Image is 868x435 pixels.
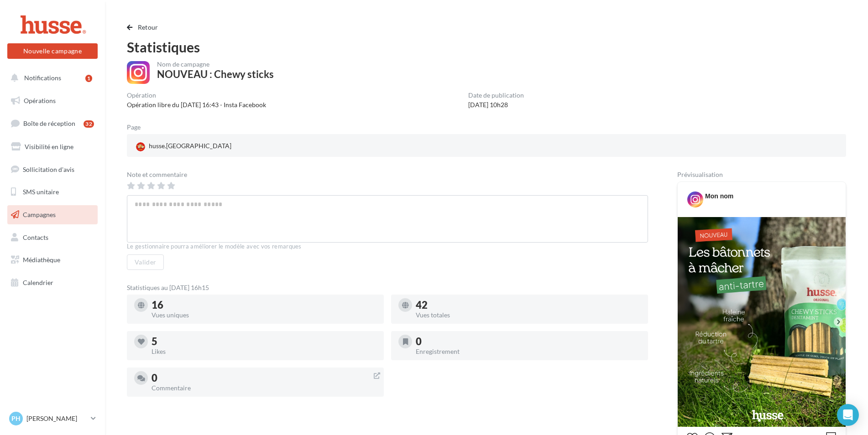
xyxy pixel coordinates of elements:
[152,385,376,391] div: Commentaire
[23,119,75,127] span: Boîte de réception
[11,414,21,423] span: PH
[127,124,148,130] div: Page
[5,273,99,292] a: Calendrier
[5,250,99,269] a: Médiathèque
[127,100,266,109] div: Opération libre du [DATE] 16:43 - Insta Facebook
[23,279,53,286] span: Calendrier
[127,92,266,98] div: Opération
[5,91,99,110] a: Opérations
[23,165,74,173] span: Sollicitation d'avis
[85,75,92,82] div: 1
[837,404,859,426] div: Open Intercom Messenger
[134,140,369,153] a: husse.[GEOGRAPHIC_DATA]
[134,140,233,153] div: husse.[GEOGRAPHIC_DATA]
[127,40,846,54] div: Statistiques
[24,97,56,104] span: Opérations
[127,243,648,251] div: Le gestionnaire pourra améliorer le modèle avec vos remarques
[26,414,87,423] p: [PERSON_NAME]
[5,114,99,133] a: Boîte de réception32
[23,256,60,264] span: Médiathèque
[416,300,641,310] div: 42
[5,205,99,224] a: Campagnes
[5,228,99,247] a: Contacts
[152,312,376,318] div: Vues uniques
[7,410,98,427] a: PH [PERSON_NAME]
[127,22,162,33] button: Retour
[152,373,376,383] div: 0
[705,192,733,201] div: Mon nom
[416,348,641,355] div: Enregistrement
[25,143,73,150] span: Visibilité en ligne
[5,68,96,88] button: Notifications 1
[84,120,94,128] div: 32
[5,137,99,156] a: Visibilité en ligne
[152,300,376,310] div: 16
[5,160,99,179] a: Sollicitation d'avis
[152,337,376,347] div: 5
[23,188,59,196] span: SMS unitaire
[24,74,61,82] span: Notifications
[23,233,48,241] span: Contacts
[127,285,648,291] div: Statistiques au [DATE] 16h15
[127,171,648,178] div: Note et commentaire
[7,43,98,59] button: Nouvelle campagne
[23,211,56,218] span: Campagnes
[468,92,524,98] div: Date de publication
[416,337,641,347] div: 0
[416,312,641,318] div: Vues totales
[127,254,164,270] button: Valider
[677,171,846,178] div: Prévisualisation
[5,182,99,202] a: SMS unitaire
[138,23,158,31] span: Retour
[468,100,524,109] div: [DATE] 10h28
[157,69,274,79] div: NOUVEAU : Chewy sticks
[152,348,376,355] div: Likes
[157,61,274,67] div: Nom de campagne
